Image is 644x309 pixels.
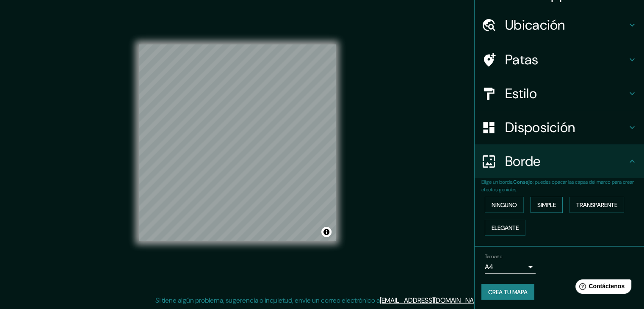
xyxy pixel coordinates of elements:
font: Patas [505,51,539,69]
font: Ubicación [505,16,565,34]
a: [EMAIL_ADDRESS][DOMAIN_NAME] [380,296,484,305]
div: A4 [485,260,536,274]
font: Estilo [505,85,537,102]
font: : puedes opacar las capas del marco para crear efectos geniales. [481,179,634,193]
font: Consejo [513,179,533,185]
font: Elige un borde. [481,179,513,185]
div: Borde [475,144,644,178]
div: Ubicación [475,8,644,42]
button: Elegante [485,220,525,236]
font: Si tiene algún problema, sugerencia o inquietud, envíe un correo electrónico a [155,296,380,305]
button: Transparente [569,197,624,213]
button: Ninguno [485,197,524,213]
iframe: Lanzador de widgets de ayuda [569,276,635,300]
div: Patas [475,43,644,77]
font: A4 [485,262,493,271]
font: Borde [505,152,541,170]
div: Disposición [475,110,644,144]
font: Tamaño [485,253,502,260]
font: Transparente [576,201,617,209]
button: Crea tu mapa [481,284,534,300]
div: Estilo [475,77,644,110]
font: Crea tu mapa [488,288,528,296]
font: Simple [537,201,556,209]
font: Elegante [492,224,519,232]
font: Ninguno [492,201,517,209]
button: Activar o desactivar atribución [321,227,332,237]
canvas: Mapa [139,44,336,241]
button: Simple [531,197,563,213]
font: Disposición [505,119,575,136]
